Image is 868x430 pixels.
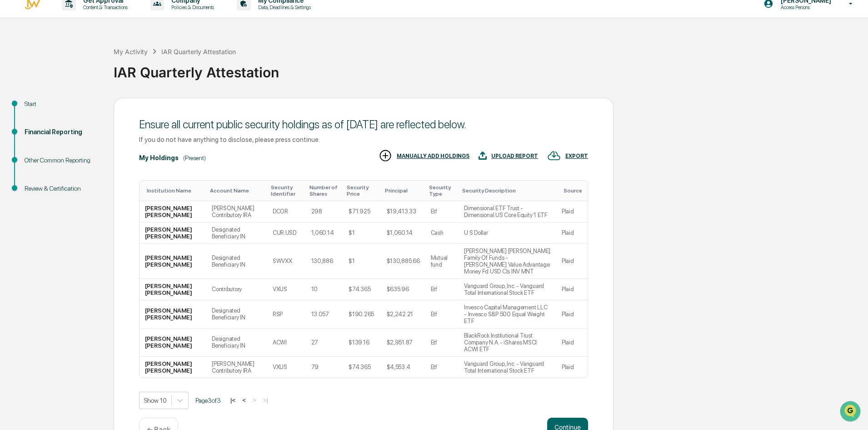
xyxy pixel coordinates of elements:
[18,132,57,141] span: Data Lookup
[267,357,306,378] td: VXUS
[140,279,206,300] td: [PERSON_NAME] [PERSON_NAME]
[114,48,148,56] div: My Activity
[239,396,249,404] button: <
[25,184,99,193] div: Review & Certification
[75,115,113,124] span: Attestations
[9,19,165,34] p: How can we help?
[206,223,267,244] td: Designated Beneficiary IN
[379,149,392,162] img: MANUALLY ADD HOLDINGS
[206,357,267,378] td: [PERSON_NAME] Contributory IRA
[839,400,863,425] iframe: Open customer support
[462,187,553,194] div: Toggle SortBy
[31,79,115,86] div: We're available if you need us!
[425,223,459,244] td: Cash
[306,300,344,329] td: 13.057
[64,154,110,161] a: Powered byPylon
[267,223,306,244] td: CUR:USD
[267,329,306,357] td: ACWI
[306,329,344,357] td: 27
[556,279,588,300] td: Plaid
[250,396,259,404] button: >
[206,329,267,357] td: Designated Beneficiary IN
[491,153,538,159] div: UPLOAD REPORT
[139,118,588,131] div: Ensure all current public security holdings as of [DATE] are reflected below.
[306,223,344,244] td: 1,060.14
[140,300,206,329] td: [PERSON_NAME] [PERSON_NAME]
[343,329,381,357] td: $139.16
[425,357,459,378] td: Etf
[206,244,267,279] td: Designated Beneficiary IN
[381,300,425,329] td: $2,242.21
[18,115,59,124] span: Preclearance
[9,133,16,140] div: 🔎
[343,223,381,244] td: $1
[381,329,425,357] td: $2,951.87
[556,244,588,279] td: Plaid
[556,329,588,357] td: Plaid
[306,201,344,223] td: 298
[271,184,302,197] div: Toggle SortBy
[397,153,469,159] div: MANUALLY ADD HOLDINGS
[343,357,381,378] td: $74.365
[140,223,206,244] td: [PERSON_NAME] [PERSON_NAME]
[343,244,381,279] td: $1
[381,357,425,378] td: $4,553.4
[459,279,556,300] td: Vanguard Group, Inc. - Vanguard Total International Stock ETF
[260,396,271,404] button: >|
[306,279,344,300] td: 10
[773,4,836,10] p: Access Persons
[5,111,62,127] a: 🖐️Preclearance
[556,223,588,244] td: Plaid
[267,300,306,329] td: RSP
[267,279,306,300] td: VXUS
[31,70,149,79] div: Start new chat
[228,396,238,404] button: |<
[564,187,584,194] div: Toggle SortBy
[139,154,179,162] div: My Holdings
[459,300,556,329] td: Invesco Capital Management LLC - Invesco S&P 500 Equal Weight ETF
[425,329,459,357] td: Etf
[195,397,221,404] span: Page 3 of 3
[140,244,206,279] td: [PERSON_NAME] [PERSON_NAME]
[556,357,588,378] td: Plaid
[164,4,219,10] p: Policies & Documents
[459,329,556,357] td: BlackRock Institutional Trust Company N.A. - iShares MSCI ACWI ETF
[425,279,459,300] td: Etf
[25,127,99,137] div: Financial Reporting
[347,184,377,197] div: Toggle SortBy
[381,223,425,244] td: $1,060.14
[206,201,267,223] td: [PERSON_NAME] Contributory IRA
[306,357,344,378] td: 79
[25,99,99,109] div: Start
[459,357,556,378] td: Vanguard Group, Inc. - Vanguard Total International Stock ETF
[267,201,306,223] td: DCOR
[9,116,16,123] div: 🖐️
[140,357,206,378] td: [PERSON_NAME] [PERSON_NAME]
[210,187,264,194] div: Toggle SortBy
[565,153,588,159] div: EXPORT
[306,244,344,279] td: 130,886
[206,279,267,300] td: Contributory
[343,201,381,223] td: $71.925
[459,201,556,223] td: Dimensional ETF Trust - Dimensional US Core Equity 1 ETF
[5,128,61,145] a: 🔎Data Lookup
[76,4,132,10] p: Content & Transactions
[161,48,236,56] div: IAR Quarterly Attestation
[459,223,556,244] td: U S Dollar
[556,201,588,223] td: Plaid
[9,70,25,86] img: 1746055101610-c473b297-6a78-478c-a979-82029cc54cd1
[381,201,425,223] td: $19,413.33
[343,279,381,300] td: $74.365
[251,4,315,10] p: Data, Deadlines & Settings
[114,57,863,81] div: IAR Quarterly Attestation
[206,300,267,329] td: Designated Beneficiary IN
[381,244,425,279] td: $130,885.66
[343,300,381,329] td: $190.265
[479,149,487,162] img: UPLOAD REPORT
[267,244,306,279] td: SWVXX
[459,244,556,279] td: [PERSON_NAME] [PERSON_NAME] Family Of Funds - [PERSON_NAME] Value Advantage Money Fd USD Cls INV MNT
[66,116,73,123] div: 🗄️
[140,329,206,357] td: [PERSON_NAME] [PERSON_NAME]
